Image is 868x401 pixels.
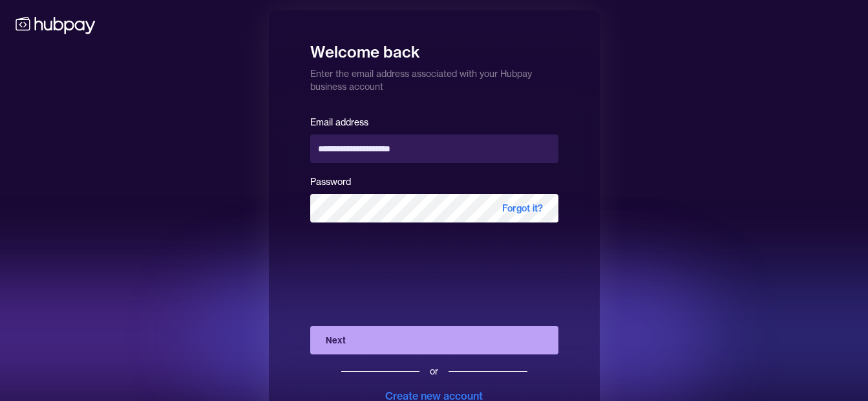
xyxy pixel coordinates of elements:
label: Password [310,176,351,188]
span: Forgot it? [487,194,558,222]
div: or [430,365,438,378]
button: Next [310,326,558,354]
h1: Welcome back [310,34,558,62]
p: Enter the email address associated with your Hubpay business account [310,62,558,93]
label: Email address [310,116,368,128]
